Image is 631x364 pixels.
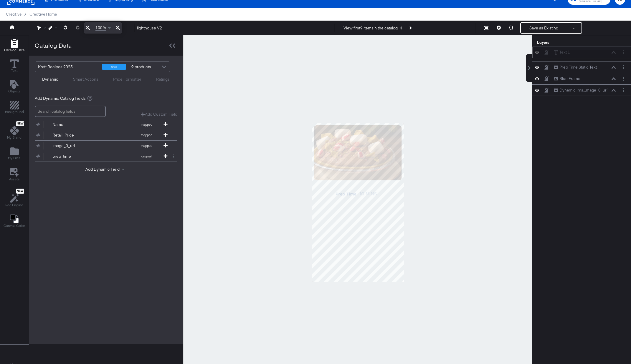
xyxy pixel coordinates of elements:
[35,119,177,130] div: Namemapped
[22,12,29,16] span: /
[6,166,23,183] button: Assets
[130,133,163,137] span: mapped
[156,77,170,82] div: Ratings
[85,167,127,172] button: Add Dynamic Field
[7,135,22,140] span: My Brand
[559,64,597,70] div: Prep Time Static Text
[1,37,28,54] button: Add Rectangle
[532,62,631,73] div: Prep Time Static TextLayer Options
[8,89,21,94] span: Objects
[35,141,170,151] button: image_0_urlmapped
[532,84,631,96] div: Dynamic Ima...mage_0_url)Layer Options
[4,120,25,142] button: NewMy Brand
[559,87,609,93] div: Dynamic Ima...mage_0_url)
[554,49,570,55] button: Text 1
[6,58,22,75] button: Text
[559,76,580,82] div: Blue Frame
[8,156,21,160] span: My Files
[113,77,141,82] div: Price Formatter
[16,122,24,126] span: New
[16,189,24,193] span: New
[35,130,170,140] button: Retail_Pricemapped
[532,73,631,84] div: Blue FrameLayer Options
[521,23,567,33] button: Save as Existing
[38,62,98,72] div: Kraft Recipes 2025
[102,64,126,70] div: retail
[5,203,23,207] span: Rec Engine
[141,112,177,117] button: Add Custom Field
[42,77,58,82] div: Dynamic
[29,12,57,16] a: Creative Home
[130,144,163,148] span: mapped
[52,122,95,127] div: Name
[130,154,163,158] span: original
[4,223,25,228] span: Canvas Color
[35,41,72,50] div: Catalog Data
[9,177,20,182] span: Assets
[554,64,597,70] button: Prep Time Static Text
[73,77,98,82] div: Smart Actions
[4,48,24,52] span: Catalog Data
[11,68,18,73] span: Text
[35,141,177,151] div: image_0_urlmapped
[559,49,570,55] div: Text 1
[52,143,95,149] div: image_0_url
[131,62,135,72] strong: 9
[554,87,609,93] button: Dynamic Ima...mage_0_url)
[35,151,177,162] div: prep_timeoriginal
[52,154,95,159] div: prep_time
[52,132,95,138] div: Retail_Price
[532,46,631,58] div: Text 1Layer Options
[131,62,148,72] div: products
[5,109,24,114] span: Background
[554,76,581,82] button: Blue Frame
[95,25,106,31] span: 100%
[343,25,398,31] div: View first 9 items in the catalog
[5,79,24,95] button: Add Text
[6,12,22,16] span: Creative
[2,187,27,209] button: NewRec Engine
[130,122,163,127] span: mapped
[35,96,86,101] span: Add Dynamic Catalog Fields
[35,106,106,117] input: Search catalog fields
[35,119,170,130] button: Namemapped
[537,40,597,45] div: Layers
[35,130,177,140] div: Retail_Pricemapped
[4,146,24,162] button: Add Files
[35,151,170,162] button: prep_timeoriginal
[1,99,27,116] button: Add Rectangle
[406,23,414,33] button: Next Product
